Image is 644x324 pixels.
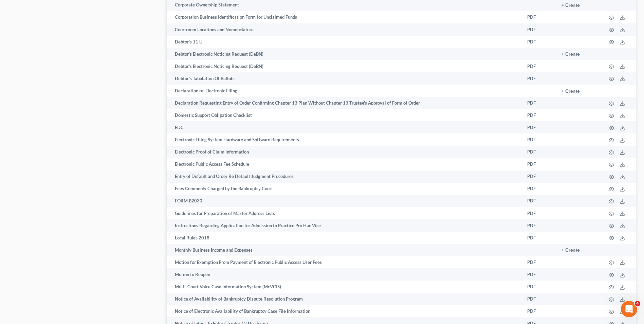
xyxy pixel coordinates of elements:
[522,256,556,268] td: PDF
[167,305,522,317] td: Notice of Electronic Availability of Bankruptcy Case File Information
[167,121,522,133] td: EDC
[522,170,556,183] td: PDF
[522,146,556,158] td: PDF
[167,36,522,48] td: Debtor's 11 U
[522,195,556,207] td: PDF
[167,268,522,281] td: Motion to Reopen
[167,256,522,268] td: Motion for Exemption From Payment of Electronic Public Access User Fees
[522,36,556,48] td: PDF
[522,281,556,293] td: PDF
[522,293,556,305] td: PDF
[562,3,580,8] button: + Create
[167,219,522,232] td: Instructions Regarding Application for Admission to Practice Pro Hac Vice
[522,121,556,133] td: PDF
[167,232,522,244] td: Local Rules 2018
[522,60,556,72] td: PDF
[167,11,522,23] td: Corporation Business Identification Form for Unclaimed Funds
[167,281,522,293] td: Multi-Court Voice Case Information System (McVCIS)
[562,89,580,94] button: + Create
[167,109,522,121] td: Domestic Support Obligation Checklist
[167,48,522,60] td: Debtor's Electronic Noticing Request (DeBN)
[522,219,556,232] td: PDF
[562,248,580,253] button: + Create
[167,97,522,109] td: Declaration Requesting Entry of Order Confirming Chapter 13 Plan Without Chapter 13 Trustee's App...
[522,207,556,219] td: PDF
[167,72,522,85] td: Debtor's Tabulation Of Ballots
[167,60,522,72] td: Debtor's Electronic Noticing Request (DeBN)
[167,183,522,195] td: Fees Commonly Charged by the Bankruptcy Court
[167,244,522,256] td: Monthly Business Income and Expenses
[167,207,522,219] td: Guidelines for Preparation of Master Address Lists
[522,158,556,170] td: PDF
[167,133,522,146] td: Electronic Filing System Hardware and Software Requirements
[522,72,556,85] td: PDF
[522,11,556,23] td: PDF
[167,23,522,36] td: Courtroom Locations and Nomenclature
[522,133,556,146] td: PDF
[522,268,556,281] td: PDF
[167,170,522,183] td: Entry of Default and Order Re Default Judgment Procedures
[635,301,640,306] span: 4
[522,97,556,109] td: PDF
[522,232,556,244] td: PDF
[167,195,522,207] td: FORM B2030
[522,305,556,317] td: PDF
[562,52,580,57] button: + Create
[167,85,522,97] td: Declaration re: Electronic Filing
[167,158,522,170] td: Electronic Public Access Fee Schedule
[522,183,556,195] td: PDF
[621,301,637,317] iframe: Intercom live chat
[167,146,522,158] td: Electronic Proof of Claim Information
[167,293,522,305] td: Notice of Availability of Bankruptcy Dispute Resolution Program
[522,23,556,36] td: PDF
[522,109,556,121] td: PDF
